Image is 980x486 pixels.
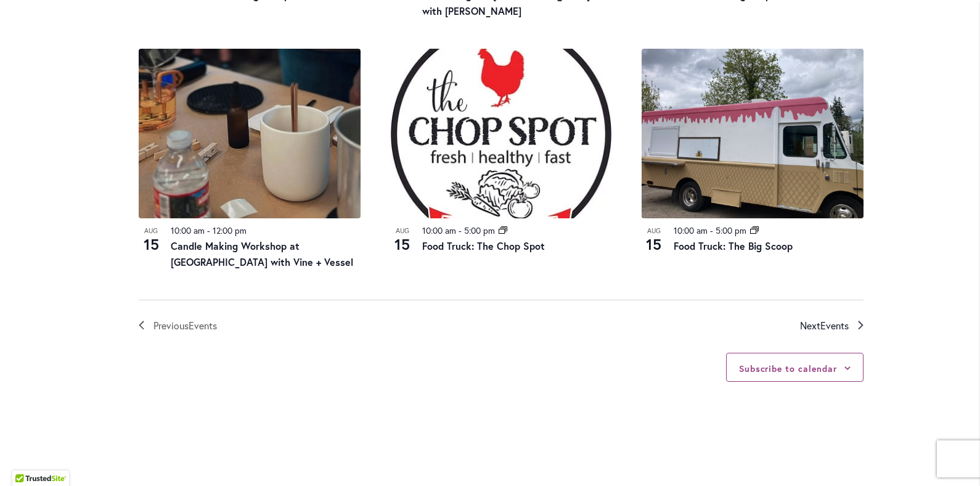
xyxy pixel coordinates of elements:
[171,239,353,268] a: Candle Making Workshop at [GEOGRAPHIC_DATA] with Vine + Vessel
[9,442,44,477] iframe: Launch Accessibility Center
[139,234,163,255] span: 15
[459,224,462,236] span: -
[139,226,163,236] span: Aug
[390,234,415,255] span: 15
[422,224,456,236] time: 10:00 am
[390,49,612,218] img: THE CHOP SPOT PDX – Food Truck
[820,319,849,332] span: Events
[207,224,210,236] span: -
[642,226,666,236] span: Aug
[674,239,793,252] a: Food Truck: The Big Scoop
[642,234,666,255] span: 15
[139,49,361,218] img: 93f53704220c201f2168fc261161dde5
[139,318,217,334] a: Previous Events
[464,224,495,236] time: 5:00 pm
[710,224,713,236] span: -
[800,318,849,334] span: Next
[213,224,247,236] time: 12:00 pm
[800,318,864,334] a: Next Events
[422,239,545,252] a: Food Truck: The Chop Spot
[153,318,217,334] span: Previous
[642,49,864,218] img: Food Truck: The Big Scoop
[171,224,205,236] time: 10:00 am
[390,226,415,236] span: Aug
[674,224,708,236] time: 10:00 am
[739,363,837,374] button: Subscribe to calendar
[716,224,746,236] time: 5:00 pm
[189,319,217,332] span: Events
